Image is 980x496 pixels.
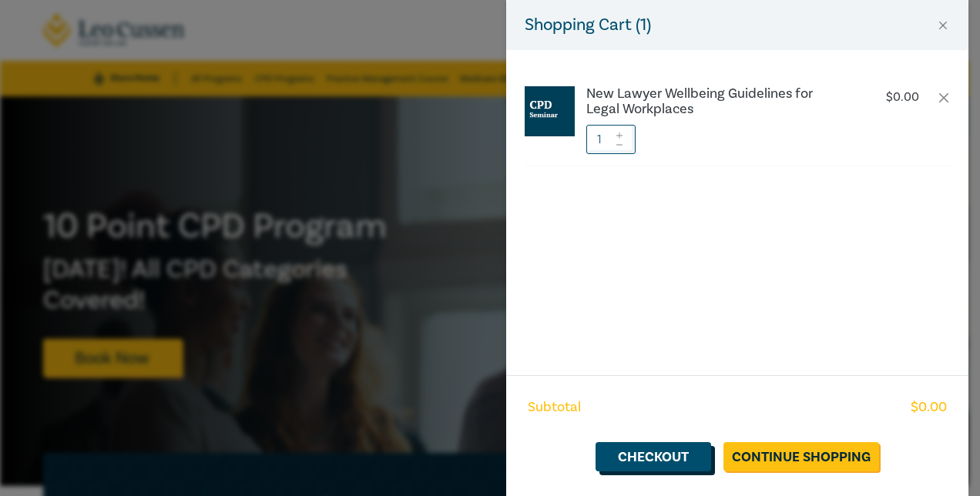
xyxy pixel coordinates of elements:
[525,12,651,38] h5: Shopping Cart ( 1 )
[911,397,947,417] span: $ 0.00
[596,442,711,471] a: Checkout
[528,397,581,417] span: Subtotal
[936,18,950,32] button: Close
[723,442,879,471] a: Continue Shopping
[886,90,919,105] p: $ 0.00
[586,125,636,154] input: 1
[586,86,842,117] a: New Lawyer Wellbeing Guidelines for Legal Workplaces
[525,86,575,136] img: CPD%20Seminar.jpg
